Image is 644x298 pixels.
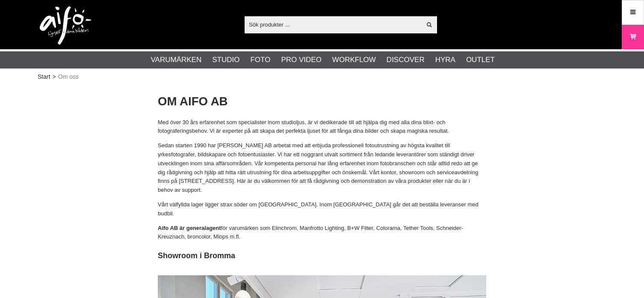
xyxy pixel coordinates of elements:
[281,54,321,66] a: Pro Video
[58,72,79,81] span: Om oss
[387,54,425,66] a: Discover
[158,141,486,195] p: Sedan starten 1990 har [PERSON_NAME] AB arbetat med att erbjuda professionell fotoutrustning av h...
[151,54,202,66] a: Varumärken
[40,6,91,45] img: logo.png
[158,225,221,231] strong: Aifo AB är generalagent
[245,18,421,31] input: Sök produkter ...
[212,54,239,66] a: Studio
[466,54,495,66] a: Outlet
[250,54,270,66] a: Foto
[158,118,486,136] p: Med över 30 års erfarenhet som specialister inom studioljus, är vi dedikerade till att hjälpa dig...
[435,54,455,66] a: Hyra
[158,93,486,110] h1: OM AIFO AB
[158,250,486,261] h2: Showroom i Bromma
[38,72,50,81] a: Start
[332,54,376,66] a: Workflow
[158,200,486,218] p: Vårt välfyllda lager ligger strax söder om [GEOGRAPHIC_DATA]. Inom [GEOGRAPHIC_DATA] går det att ...
[53,72,56,81] span: >
[158,224,486,242] p: för varumärken som Elinchrom, Manfrotto Lighting, B+W Filter, Colorama, Tether Tools, Schneider-K...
